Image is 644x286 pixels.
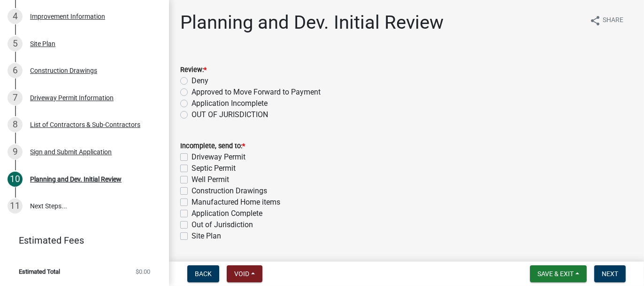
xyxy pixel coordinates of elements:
div: Site Plan [30,40,55,47]
label: Manufactured Home items [192,197,280,208]
div: Construction Drawings [30,67,97,74]
button: Save & Exit [530,265,587,282]
label: Driveway Permit [192,151,245,163]
div: Sign and Submit Application [30,149,112,155]
label: Site Plan [192,230,221,242]
div: Improvement Information [30,13,105,20]
span: $0.00 [136,269,150,275]
div: 8 [8,117,23,132]
i: share [590,15,601,26]
div: List of Contractors & Sub-Contractors [30,121,140,128]
label: Construction Drawings [192,185,267,197]
label: Incomplete, send to: [180,143,245,150]
div: 10 [8,172,23,187]
div: 7 [8,90,23,105]
label: Application Incomplete [192,98,268,109]
div: 9 [8,144,23,159]
span: Back [195,270,212,278]
a: Estimated Fees [8,231,154,250]
label: Out of Jurisdiction [192,219,253,230]
label: Application Complete [192,208,262,219]
button: Void [227,265,262,282]
span: Estimated Total [19,269,60,275]
button: Next [594,265,626,282]
label: Well Permit [192,174,229,185]
span: Share [603,15,623,26]
button: Back [187,265,219,282]
span: Next [602,270,618,278]
div: Driveway Permit Information [30,95,114,101]
label: Review: [180,67,207,73]
div: 5 [8,36,23,51]
div: 4 [8,9,23,24]
button: shareShare [582,11,631,30]
label: OUT OF JURISDICTION [192,109,268,120]
div: 6 [8,63,23,78]
div: 11 [8,199,23,214]
label: Approved to Move Forward to Payment [192,87,321,98]
h1: Planning and Dev. Initial Review [180,11,444,34]
div: Planning and Dev. Initial Review [30,176,122,183]
span: Void [234,270,249,278]
label: Deny [192,75,208,87]
span: Save & Exit [537,270,574,278]
label: Septic Permit [192,163,236,174]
